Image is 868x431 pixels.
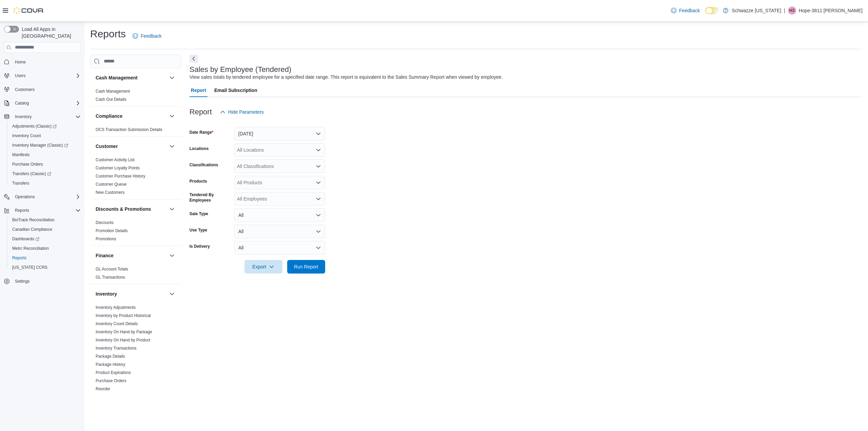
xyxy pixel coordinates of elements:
span: Customer Loyalty Points [96,165,140,171]
button: Reports [7,253,83,263]
span: Adjustments (Classic) [12,124,57,129]
button: Users [12,72,28,80]
h3: Report [190,108,212,116]
button: Run Report [287,260,325,274]
a: Product Expirations [96,370,131,375]
a: Inventory Transactions [96,346,137,351]
a: Purchase Orders [96,378,126,383]
span: Package History [96,362,125,367]
button: [DATE] [234,127,325,140]
button: Home [1,57,83,67]
img: Cova [14,7,44,14]
span: GL Account Totals [96,266,128,272]
a: OCS Transaction Submission Details [96,127,162,132]
button: Metrc Reconciliation [7,244,83,253]
a: Package History [96,362,125,367]
div: Cash Management [90,87,181,106]
label: Classifications [190,162,218,168]
span: Home [15,59,26,65]
a: Discounts [96,220,114,225]
span: Inventory Manager (Classic) [12,143,68,148]
a: GL Account Totals [96,267,128,271]
div: Compliance [90,126,181,136]
a: Transfers [9,179,32,187]
button: Manifests [7,150,83,160]
button: Finance [168,251,176,260]
button: Open list of options [316,196,321,202]
a: Settings [12,277,32,285]
span: Reorder [96,386,110,392]
a: Adjustments (Classic) [7,121,83,131]
a: Inventory Count Details [96,321,138,326]
nav: Complex example [4,54,81,304]
h1: Reports [90,27,126,41]
span: Manifests [9,151,81,159]
button: Operations [12,193,38,201]
span: Manifests [12,152,29,157]
span: Promotions [96,236,116,242]
button: Open list of options [316,147,321,153]
button: Inventory [168,290,176,298]
button: All [234,225,325,238]
button: Discounts & Promotions [96,206,166,212]
a: Promotion Details [96,228,128,233]
span: Report [191,83,206,97]
button: Settings [1,276,83,286]
a: Customer Queue [96,182,126,187]
span: Purchase Orders [96,378,126,383]
a: Home [12,58,28,66]
span: BioTrack Reconciliation [9,216,81,224]
a: Cash Management [96,89,130,94]
span: Users [15,73,25,78]
button: Catalog [1,98,83,108]
span: Inventory [12,113,81,121]
label: Products [190,179,207,184]
span: Metrc Reconciliation [12,246,49,251]
button: Inventory [96,291,166,297]
a: Feedback [668,4,703,17]
label: Use Type [190,227,207,233]
a: Inventory Manager (Classic) [7,140,83,150]
span: Users [12,72,81,80]
button: Purchase Orders [7,160,83,169]
span: Operations [12,193,81,201]
a: Inventory On Hand by Package [96,330,152,334]
span: Inventory Adjustments [96,305,136,310]
button: Customers [1,85,83,94]
h3: Cash Management [96,74,138,81]
label: Is Delivery [190,244,210,249]
button: Open list of options [316,164,321,169]
button: Compliance [96,113,166,119]
span: New Customers [96,190,124,195]
span: Transfers [9,179,81,187]
button: Operations [1,192,83,202]
button: Transfers [7,179,83,188]
h3: Discounts & Promotions [96,206,151,212]
span: Reports [15,208,29,213]
a: Inventory On Hand by Product [96,338,150,342]
button: Discounts & Promotions [168,205,176,213]
span: Package Details [96,354,125,359]
h3: Compliance [96,113,122,119]
a: Reports [9,254,29,262]
span: Inventory by Product Historical [96,313,151,318]
span: Customer Purchase History [96,173,145,179]
a: Customer Activity List [96,157,135,162]
span: Dashboards [12,236,39,242]
div: Customer [90,156,181,199]
span: Cash Management [96,89,130,94]
span: Reports [12,255,26,261]
label: Date Range [190,130,214,135]
div: Inventory [90,303,181,404]
span: Home [12,58,81,66]
span: Product Expirations [96,370,131,375]
span: BioTrack Reconciliation [12,217,55,223]
span: Catalog [12,99,81,107]
button: All [234,241,325,255]
h3: Customer [96,143,118,150]
a: Transfers (Classic) [9,170,54,178]
a: Inventory by Product Historical [96,313,151,318]
button: Users [1,71,83,80]
button: Next [190,55,198,63]
span: Inventory On Hand by Package [96,329,152,335]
